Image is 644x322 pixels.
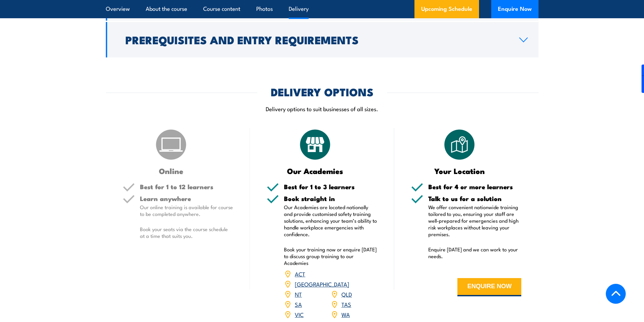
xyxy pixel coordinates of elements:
h2: DELIVERY OPTIONS [271,87,374,96]
h2: Prerequisites and Entry Requirements [125,35,508,44]
a: [GEOGRAPHIC_DATA] [295,280,349,288]
h5: Book straight in [284,195,377,202]
a: Prerequisites and Entry Requirements [106,22,539,57]
a: NT [295,290,302,298]
p: Book your seats via the course schedule at a time that suits you. [140,226,233,239]
button: ENQUIRE NOW [457,278,521,296]
a: ACT [295,270,305,278]
a: SA [295,300,302,308]
p: Book your training now or enquire [DATE] to discuss group training to our Academies [284,246,377,266]
h5: Best for 1 to 3 learners [284,183,377,190]
p: Enquire [DATE] and we can work to your needs. [428,246,522,259]
h3: Our Academies [267,167,364,175]
h5: Learn anywhere [140,195,233,202]
a: TAS [341,300,351,308]
p: Our online training is available for course to be completed anywhere. [140,204,233,217]
p: We offer convenient nationwide training tailored to you, ensuring your staff are well-prepared fo... [428,204,522,238]
h5: Talk to us for a solution [428,195,522,202]
a: QLD [341,290,352,298]
a: VIC [295,310,304,318]
h3: Online [123,167,220,175]
a: WA [341,310,350,318]
p: Our Academies are located nationally and provide customised safety training solutions, enhancing ... [284,204,377,238]
p: Delivery options to suit businesses of all sizes. [106,105,539,113]
h5: Best for 1 to 12 learners [140,183,233,190]
h3: Your Location [411,167,508,175]
h5: Best for 4 or more learners [428,183,522,190]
